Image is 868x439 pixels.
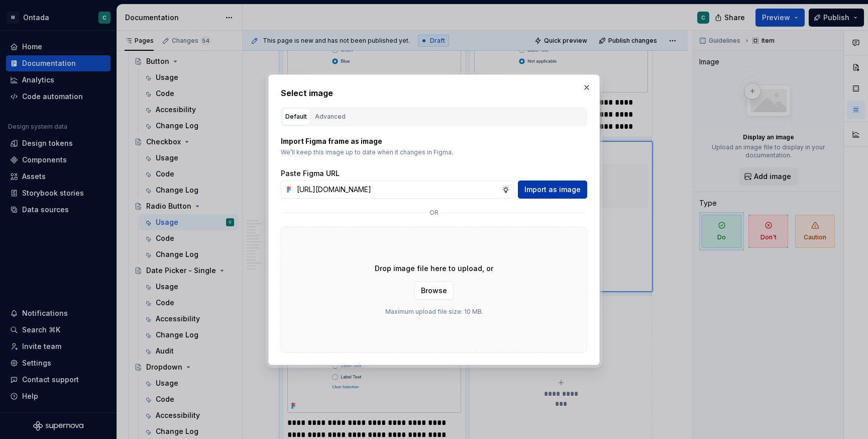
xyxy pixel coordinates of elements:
p: We’ll keep this image up to date when it changes in Figma. [281,148,587,156]
div: Advanced [315,112,346,122]
button: Browse [414,282,454,300]
span: Browse [421,286,447,296]
p: or [429,209,439,217]
label: Paste Figma URL [281,168,340,179]
p: Maximum upload file size: 10 MB. [385,308,483,316]
p: Import Figma frame as image [281,136,587,146]
div: Default [285,112,307,122]
input: https://figma.com/file... [293,181,502,199]
p: Drop image file here to upload, or [375,264,493,274]
span: Import as image [524,185,581,195]
button: Import as image [518,181,587,199]
h2: Select image [281,87,587,99]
